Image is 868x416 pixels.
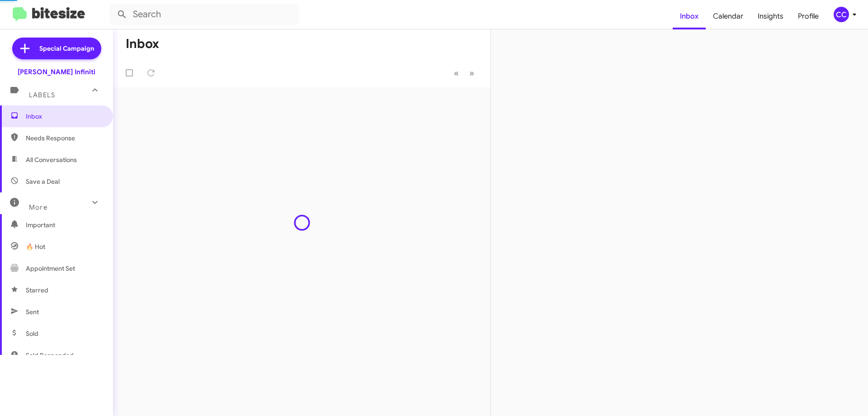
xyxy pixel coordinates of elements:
span: 🔥 Hot [26,242,45,251]
span: More [29,203,47,211]
input: Search [109,4,299,25]
button: Previous [448,64,464,82]
button: CC [826,7,858,22]
a: Profile [791,3,826,29]
a: Insights [750,3,791,29]
span: Sent [26,307,39,316]
span: Appointment Set [26,264,75,273]
a: Inbox [673,3,706,29]
span: Sold Responded [26,351,74,360]
span: Inbox [26,112,103,121]
span: Important [26,220,103,230]
span: « [454,67,459,79]
div: CC [834,7,849,22]
span: Needs Response [26,134,103,143]
h1: Inbox [126,37,159,51]
nav: Page navigation example [449,64,480,82]
button: Next [464,64,480,82]
span: All Conversations [26,155,77,164]
span: Starred [26,286,48,295]
span: Labels [29,91,55,99]
span: Special Campaign [39,44,94,53]
a: Calendar [706,3,750,29]
span: Save a Deal [26,177,60,186]
div: [PERSON_NAME] Infiniti [18,67,95,77]
span: » [469,67,474,79]
span: Sold [26,329,38,338]
a: Special Campaign [12,38,101,59]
